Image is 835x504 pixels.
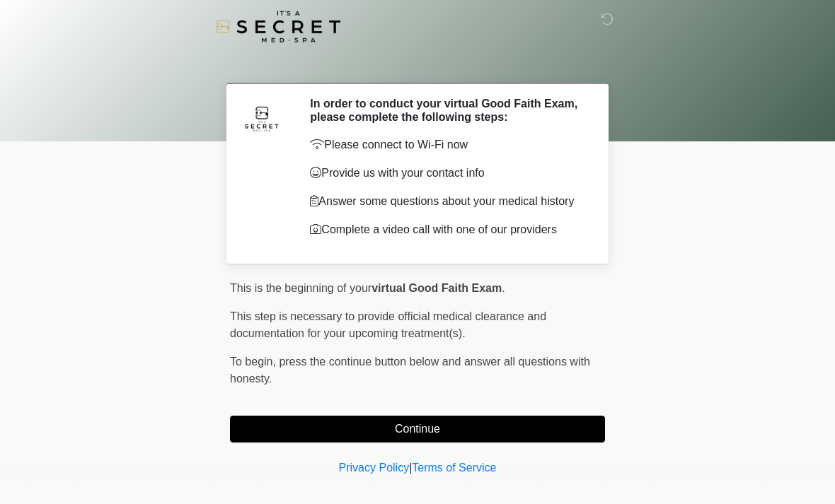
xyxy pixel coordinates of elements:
p: Provide us with your contact info [310,165,584,182]
p: Answer some questions about your medical history [310,193,584,210]
a: Privacy Policy [339,462,410,474]
h1: ‎ ‎ [219,51,616,77]
span: . [502,282,505,294]
span: This step is necessary to provide official medical clearance and documentation for your upcoming ... [230,310,546,339]
span: This is the beginning of your [230,282,372,294]
span: press the continue button below and answer all questions with honesty. [230,356,590,385]
a: Terms of Service [412,462,496,474]
img: It's A Secret Med Spa Logo [216,11,340,42]
img: Agent Avatar [241,97,283,139]
a: | [409,462,412,474]
p: Please connect to Wi-Fi now [310,136,584,153]
span: To begin, [230,356,279,368]
p: Complete a video call with one of our providers [310,221,584,238]
button: Continue [230,416,605,443]
h2: In order to conduct your virtual Good Faith Exam, please complete the following steps: [310,97,584,124]
strong: virtual Good Faith Exam [372,282,502,294]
